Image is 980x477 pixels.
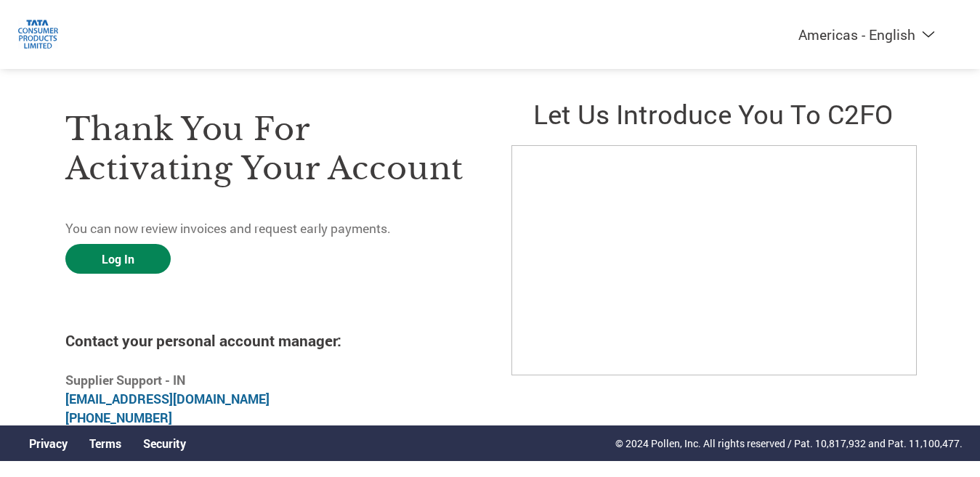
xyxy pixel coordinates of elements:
[65,409,172,426] a: [PHONE_NUMBER]
[18,15,58,54] img: Tata Consumer Products Ltd.
[65,391,270,407] a: [EMAIL_ADDRESS][DOMAIN_NAME]
[511,145,917,375] iframe: C2FO Introduction Video
[65,372,185,388] b: Supplier Support - IN
[65,330,469,351] h4: Contact your personal account manager:
[143,436,186,451] a: Security
[29,436,68,451] a: Privacy
[511,96,915,131] h2: Let us introduce you to C2FO
[65,110,469,188] h3: Thank you for activating your account
[615,436,963,451] p: © 2024 Pollen, Inc. All rights reserved / Pat. 10,817,932 and Pat. 11,100,477.
[89,436,121,451] a: Terms
[65,219,469,238] p: You can now review invoices and request early payments.
[65,244,171,274] a: Log In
